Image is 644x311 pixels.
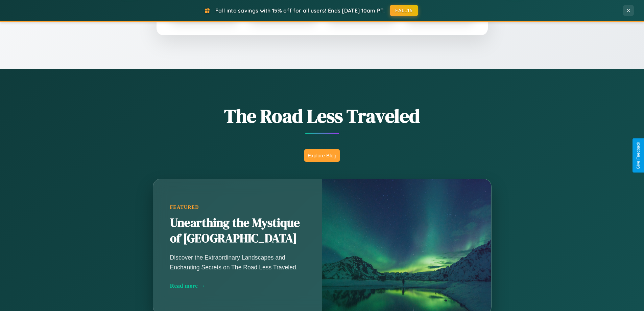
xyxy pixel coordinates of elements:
span: Fall into savings with 15% off for all users! Ends [DATE] 10am PT. [215,7,385,14]
div: Featured [170,204,305,210]
button: Explore Blog [304,149,340,162]
button: FALL15 [390,5,418,16]
div: Read more → [170,282,305,289]
div: Give Feedback [636,142,641,169]
h1: The Road Less Traveled [119,103,525,129]
p: Discover the Extraordinary Landscapes and Enchanting Secrets on The Road Less Traveled. [170,253,305,272]
h2: Unearthing the Mystique of [GEOGRAPHIC_DATA] [170,215,305,246]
